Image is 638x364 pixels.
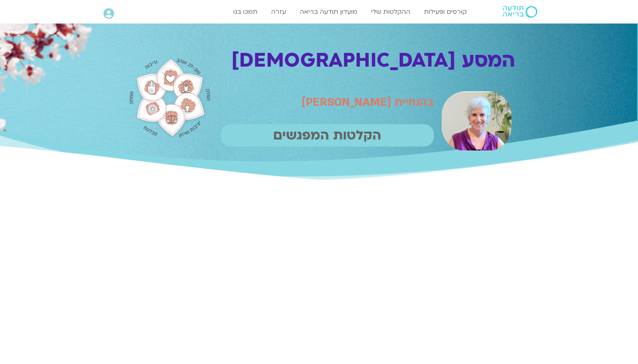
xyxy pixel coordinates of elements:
a: קורסים ופעילות [420,4,471,19]
a: ההקלטות שלי [367,4,414,19]
a: מועדון תודעה בריאה [296,4,361,19]
img: תודעה בריאה [503,6,537,18]
span: בהנחיית [PERSON_NAME] [302,94,434,110]
a: עזרה [267,4,290,19]
a: תמכו בנו [229,4,261,19]
p: הקלטות המפגשים [221,124,434,147]
h1: המסע [DEMOGRAPHIC_DATA] [217,49,515,72]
